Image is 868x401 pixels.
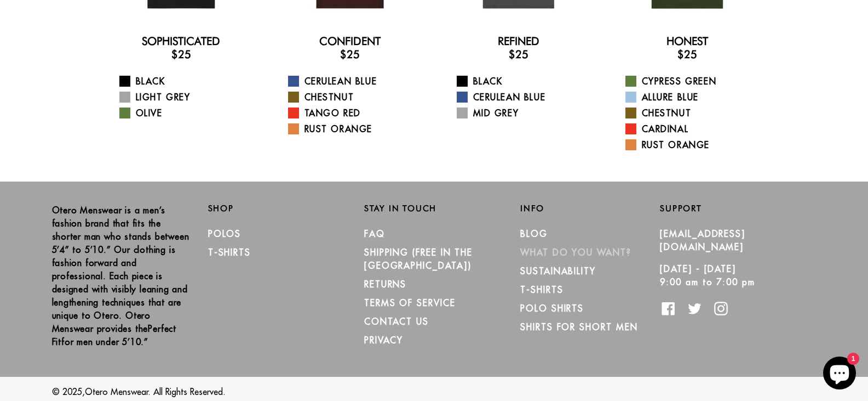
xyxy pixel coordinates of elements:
[520,266,596,276] a: Sustainability
[820,357,859,392] inbox-online-store-chat: Shopify online store chat
[520,247,631,258] a: What Do You Want?
[288,122,426,135] a: Rust Orange
[288,75,426,88] a: Cerulean Blue
[520,303,584,314] a: Polo Shirts
[364,204,504,213] h2: Stay in Touch
[443,48,594,61] h3: $25
[319,35,381,48] a: Confident
[457,75,594,88] a: Black
[85,386,148,397] a: Otero Menswear
[364,279,406,290] a: RETURNS
[660,262,800,289] p: [DATE] - [DATE] 9:00 am to 7:00 pm
[457,106,594,120] a: Mid Grey
[364,297,456,308] a: TERMS OF SERVICE
[52,323,176,347] strong: Perfect Fit
[208,247,251,258] a: T-Shirts
[612,48,763,61] h3: $25
[364,335,403,346] a: PRIVACY
[625,122,763,135] a: Cardinal
[364,228,385,239] a: FAQ
[288,91,426,104] a: Chestnut
[498,35,539,48] a: Refined
[52,204,192,348] p: Otero Menswear is a men’s fashion brand that fits the shorter man who stands between 5’4” to 5’10...
[625,75,763,88] a: Cypress Green
[520,284,563,295] a: T-Shirts
[520,321,637,332] a: Shirts for Short Men
[288,106,426,120] a: Tango Red
[660,228,745,252] a: [EMAIL_ADDRESS][DOMAIN_NAME]
[119,75,257,88] a: Black
[364,316,429,327] a: CONTACT US
[666,35,708,48] a: Honest
[520,228,548,239] a: Blog
[52,385,817,398] p: © 2025, . All Rights Reserved.
[520,204,660,213] h2: Info
[457,91,594,104] a: Cerulean Blue
[142,35,220,48] a: Sophisticated
[625,91,763,104] a: Allure Blue
[274,48,426,61] h3: $25
[208,204,348,213] h2: Shop
[625,138,763,151] a: Rust Orange
[364,247,473,271] a: SHIPPING (Free in the [GEOGRAPHIC_DATA])
[106,48,257,61] h3: $25
[119,91,257,104] a: Light Grey
[625,106,763,120] a: Chestnut
[119,106,257,120] a: Olive
[208,228,242,239] a: Polos
[660,204,816,213] h2: Support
